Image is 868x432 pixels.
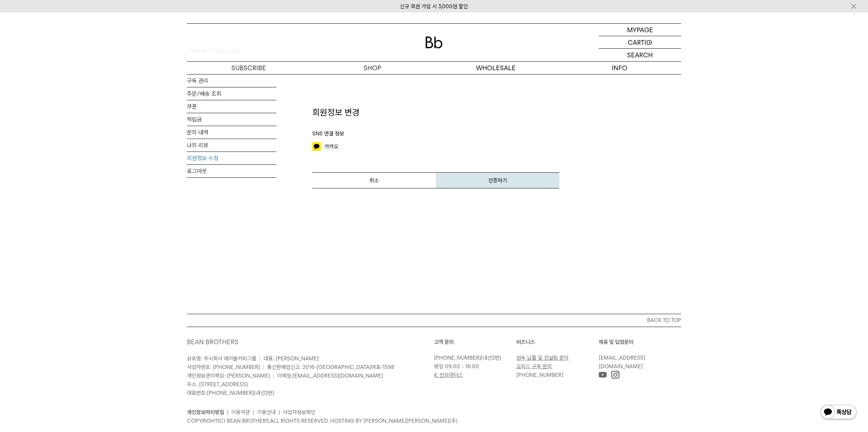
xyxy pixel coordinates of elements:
[257,409,276,416] a: 이용안내
[599,355,645,370] a: [EMAIL_ADDRESS][DOMAIN_NAME]
[187,409,224,416] a: 개인정보처리방침
[187,355,256,362] span: 상호명: 주식회사 에이블커피그룹
[312,106,559,119] h2: 회원정보 변경
[516,363,552,370] a: 오피스 구독 문의
[599,24,681,36] a: MYPAGE
[516,355,569,361] a: 원두 납품 및 컨설팅 문의
[187,139,276,152] a: 나의 리뷰
[436,172,559,188] button: 인증하기
[264,355,319,362] span: 대표: [PERSON_NAME]
[312,129,559,138] div: SNS 연결 정보
[820,404,857,421] img: 카카오톡 채널 1:1 채팅 버튼
[627,49,653,61] p: SEARCH
[187,113,276,126] a: 적립금
[187,75,276,87] a: 구독 관리
[187,390,274,396] span: 대표번호: (내선2번)
[283,409,315,416] a: 사업자정보확인
[259,355,261,362] span: |
[187,62,310,74] a: SUBSCRIBE
[312,138,559,151] div: 카카오
[187,314,681,327] button: BACK TO TOP
[273,373,274,379] span: |
[627,24,653,36] p: MYPAGE
[599,338,681,346] p: 제휴 및 입점문의
[187,100,276,113] a: 쿠폰
[187,152,276,164] a: 회원정보 수정
[227,408,228,417] li: |
[516,372,563,378] a: [PHONE_NUMBER]
[277,373,383,379] span: 이메일:
[434,354,513,362] p: (내선2번)
[267,364,394,370] span: 통신판매업신고: 2016-[GEOGRAPHIC_DATA]마포-1598
[187,165,276,177] a: 로그아웃
[207,390,254,396] a: [PHONE_NUMBER]
[434,372,463,378] a: K. 빈브라더스
[187,417,681,425] p: COPYRIGHT(C) BEAN BROTHERS. ALL RIGHTS RESERVED. HOSTING BY [PERSON_NAME][PERSON_NAME](주).
[263,364,264,370] span: |
[400,3,468,10] a: 신규 회원 가입 시 3,000원 할인
[253,408,254,417] li: |
[434,355,481,361] a: [PHONE_NUMBER]
[434,362,513,371] p: 평일 09:00 - 18:00
[187,87,276,100] a: 주문/배송 조회
[425,37,443,48] img: 로고
[293,373,383,379] a: [EMAIL_ADDRESS][DOMAIN_NAME]
[187,373,270,379] span: 개인정보관리책임: [PERSON_NAME]
[434,338,516,346] p: 고객 문의
[310,62,434,74] a: SHOP
[187,126,276,139] a: 문의 내역
[434,62,558,74] p: WHOLESALE
[558,62,681,74] p: INFO
[370,177,379,184] em: 취소
[628,36,645,48] p: CART
[516,338,599,346] p: 비즈니스
[488,177,507,184] em: 인증하기
[279,408,280,417] li: |
[231,409,250,416] a: 이용약관
[599,36,681,49] a: CART (0)
[187,338,238,346] a: BEAN BROTHERS
[187,381,248,388] span: 주소: [STREET_ADDRESS]
[645,36,652,48] p: (0)
[187,364,260,370] span: 사업자번호: [PHONE_NUMBER]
